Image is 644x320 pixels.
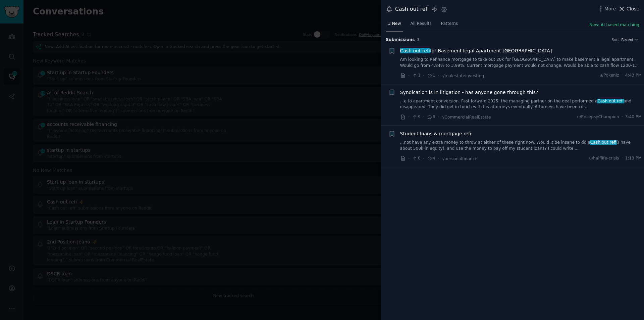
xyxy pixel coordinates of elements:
span: · [622,73,623,79]
a: Am looking to Refinance mortgage to take out 20k for [GEOGRAPHIC_DATA] to make basement a legal a... [400,57,642,68]
span: · [438,155,439,162]
span: Patterns [441,21,458,27]
span: 3 [417,38,420,42]
span: Recent [621,37,633,42]
span: 1 [412,73,420,79]
span: u/Pokeniz [600,73,619,79]
button: Recent [621,37,639,42]
a: Cash out refifor Basement legal Apartment [GEOGRAPHIC_DATA] [400,47,552,54]
span: 4 [427,155,435,162]
button: More [597,5,616,12]
span: Cash out refi [399,48,431,53]
span: · [622,114,623,120]
a: ...not have any extra money to throw at either of these right now. Would it be insane to do aCash... [400,140,642,151]
span: · [438,72,439,79]
span: · [423,113,424,121]
button: New: AI-based matching [589,22,639,28]
span: All Results [410,21,431,27]
span: Cash out refi [590,140,617,145]
div: Sort [612,37,619,42]
div: Cash out refi [395,5,429,13]
span: · [408,113,410,121]
span: · [423,72,424,79]
span: 1 [427,73,435,79]
span: 4:43 PM [625,73,642,79]
a: Patterns [439,18,460,32]
span: r/realestateinvesting [441,74,484,78]
span: for Basement legal Apartment [GEOGRAPHIC_DATA] [400,47,552,54]
span: u/EpilepsyChampion [577,114,619,120]
span: Close [627,5,639,12]
span: Submission s [386,37,415,43]
span: · [438,113,439,121]
span: 9 [412,114,420,120]
a: Syndication is in litigation - has anyone gone through this? [400,89,538,96]
span: · [408,72,410,79]
span: · [622,155,623,162]
span: 3 New [388,21,401,27]
span: r/CommercialRealEstate [441,115,491,120]
button: Close [618,5,639,12]
span: Cash out refi [597,99,624,103]
span: · [423,155,424,162]
a: Student loans & mortgage refi [400,130,471,137]
span: 3:40 PM [625,114,642,120]
a: 3 New [386,18,403,32]
a: ...e to apartment conversion. Fast forward 2025: the managing partner on the deal performed aCash... [400,98,642,110]
span: · [408,155,410,162]
span: 1:13 PM [625,155,642,162]
span: 6 [427,114,435,120]
span: u/halflife-crisis [589,155,619,162]
a: All Results [408,18,434,32]
span: More [604,5,616,12]
span: r/personalfinance [441,156,477,161]
span: 0 [412,155,420,162]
